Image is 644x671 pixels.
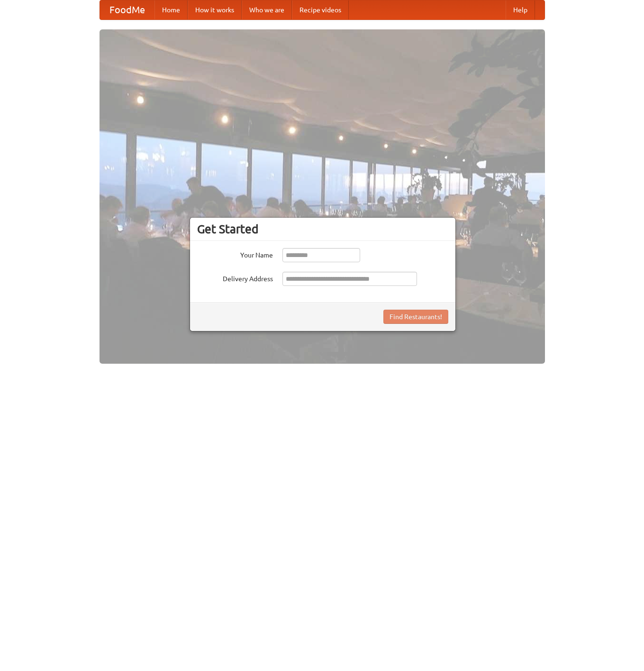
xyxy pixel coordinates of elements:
[197,248,273,260] label: Your Name
[154,0,188,19] a: Home
[292,0,349,19] a: Recipe videos
[100,0,154,19] a: FoodMe
[197,272,273,284] label: Delivery Address
[242,0,292,19] a: Who we are
[188,0,242,19] a: How it works
[383,310,448,324] button: Find Restaurants!
[506,0,535,19] a: Help
[197,222,448,236] h3: Get Started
